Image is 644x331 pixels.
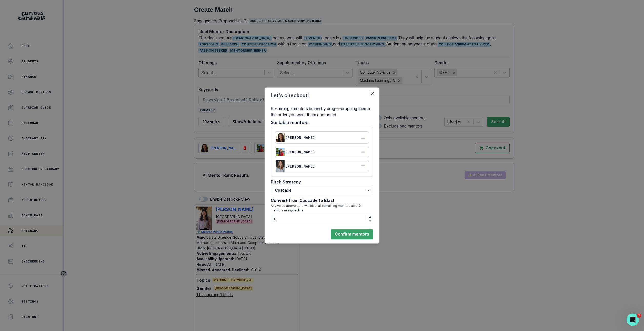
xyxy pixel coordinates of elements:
[271,179,373,185] p: Pitch Strategy
[627,314,639,326] iframe: Intercom live chat
[271,105,373,120] p: Re-arrange mentors below by drag-n-dropping them in the order you want them contacted.
[275,160,369,172] div: Picture of Ursula Horn[PERSON_NAME]
[368,90,376,98] button: Close
[637,314,641,318] span: 1
[275,146,369,158] div: Picture of Alessandra Mariano[PERSON_NAME]
[331,229,373,239] button: Confirm mentors
[276,133,285,142] img: Picture of Anya Von Diessl
[276,160,285,172] img: Picture of Ursula Horn
[285,135,315,140] p: [PERSON_NAME]
[285,164,315,168] p: [PERSON_NAME]
[271,120,373,127] p: Sortable mentors
[276,148,285,156] img: Picture of Alessandra Mariano
[285,150,315,154] p: [PERSON_NAME]
[275,131,369,144] div: Picture of Anya Von Diessl[PERSON_NAME]
[265,87,379,103] header: Let's checkout!
[271,203,373,215] p: Any value above zero will blast all remaining mentors after X mentors miss/decline
[271,197,373,203] p: Convert from Cascade to Blast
